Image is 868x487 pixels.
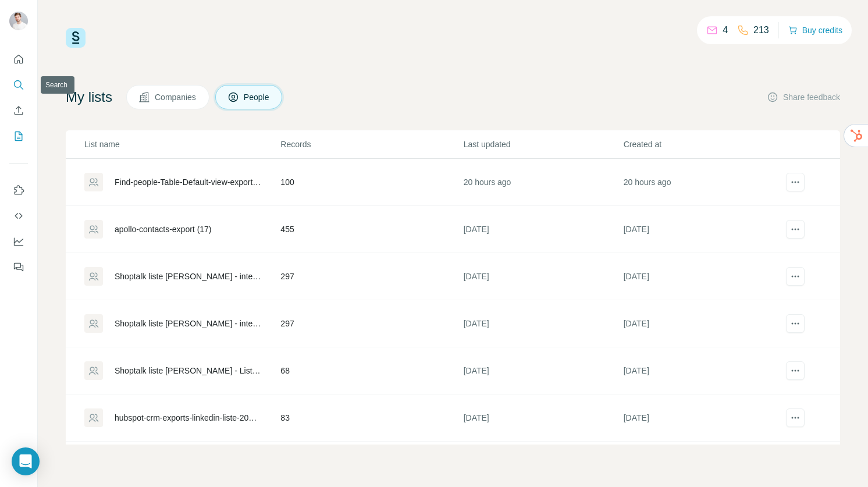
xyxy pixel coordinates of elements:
div: Open Intercom Messenger [12,447,40,475]
button: actions [786,220,805,239]
div: hubspot-crm-exports-linkedin-liste-2025-02-19 [115,412,261,424]
td: 20 hours ago [623,159,783,206]
p: Last updated [464,138,622,150]
p: Created at [624,138,782,150]
p: 4 [723,23,728,37]
td: 100 [280,159,463,206]
td: 455 [280,206,463,253]
td: 68 [280,347,463,394]
td: [DATE] [623,206,783,253]
td: 83 [280,394,463,442]
p: List name [84,138,279,150]
td: [DATE] [623,394,783,442]
button: Feedback [9,257,28,278]
p: 213 [753,23,769,37]
button: Buy credits [788,22,842,38]
h4: My lists [66,88,112,106]
td: 20 hours ago [463,159,623,206]
p: Records [280,138,462,150]
div: Find-people-Table-Default-view-export-1756924672498 [115,176,261,188]
td: 297 [280,253,463,300]
td: 297 [280,300,463,347]
span: People [244,91,271,103]
button: actions [786,408,805,427]
button: Use Surfe API [9,205,28,226]
td: [DATE] [463,253,623,300]
button: Quick start [9,49,28,70]
div: Shoptalk liste [PERSON_NAME] - Liste finale (1) [115,365,261,376]
td: [DATE] [463,206,623,253]
div: Shoptalk liste [PERSON_NAME] - interessés ++ (1) [115,271,261,282]
button: Enrich CSV [9,100,28,121]
button: actions [786,314,805,333]
button: Use Surfe on LinkedIn [9,180,28,201]
button: actions [786,173,805,191]
button: Share feedback [767,91,840,103]
td: [DATE] [463,300,623,347]
td: [DATE] [463,394,623,442]
img: Avatar [9,12,28,30]
div: apollo-contacts-export (17) [115,223,212,235]
button: My lists [9,126,28,147]
td: [DATE] [463,347,623,394]
td: [DATE] [623,300,783,347]
button: Search [9,74,28,95]
td: [DATE] [623,253,783,300]
button: actions [786,267,805,286]
button: Dashboard [9,231,28,252]
td: [DATE] [623,347,783,394]
span: Companies [155,91,197,103]
img: Surfe Logo [66,28,86,48]
div: Shoptalk liste [PERSON_NAME] - interessés ++ (1) [115,318,261,329]
button: actions [786,361,805,380]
